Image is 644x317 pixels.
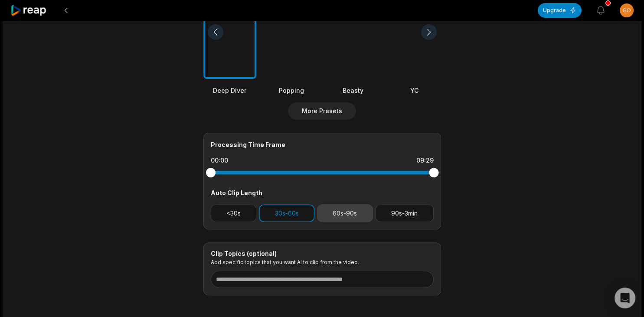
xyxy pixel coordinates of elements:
[615,288,635,308] div: Open Intercom Messenger
[327,86,379,95] div: Beasty
[265,86,318,95] div: Popping
[211,204,257,222] button: <30s
[211,140,434,149] div: Processing Time Frame
[203,86,256,95] div: Deep Diver
[538,3,582,18] button: Upgrade
[388,86,441,95] div: YC
[416,156,434,165] div: 09:29
[259,204,314,222] button: 30s-60s
[211,188,434,197] div: Auto Clip Length
[211,156,228,165] div: 00:00
[288,102,356,120] button: More Presets
[211,250,434,258] div: Clip Topics (optional)
[317,204,373,222] button: 60s-90s
[376,204,434,222] button: 90s-3min
[211,259,434,265] p: Add specific topics that you want AI to clip from the video.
